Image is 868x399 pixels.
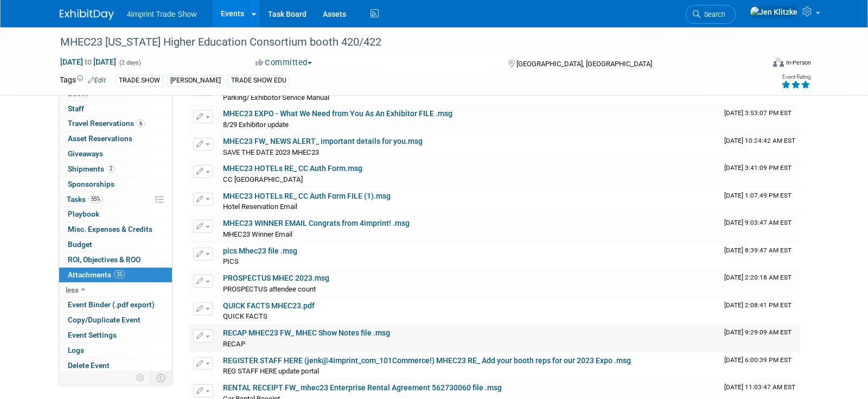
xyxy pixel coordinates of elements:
div: [PERSON_NAME] [167,75,224,86]
span: Upload Timestamp [724,301,792,309]
span: Delete Event [68,361,110,370]
span: Staff [68,104,84,113]
a: Staff [59,102,172,116]
td: Upload Timestamp [720,325,800,352]
a: RENTAL RECEIPT FW_ mhec23 Enterprise Rental Agreement 562730060 file .msg [223,383,502,392]
a: Playbook [59,207,172,221]
a: MHEC23 WINNER EMAIL Congrats from 4imprint! .msg [223,219,410,227]
a: Edit [88,77,106,84]
span: Upload Timestamp [724,246,792,254]
span: Event Binder (.pdf export) [68,300,155,309]
td: Upload Timestamp [720,243,800,270]
a: Budget [59,237,172,252]
a: Attachments35 [59,268,172,282]
td: Upload Timestamp [720,297,800,325]
span: Attachments [68,270,125,279]
a: MHEC23 FW_ NEWS ALERT_ important details for you.msg [223,137,423,145]
a: Shipments2 [59,162,172,176]
span: Upload Timestamp [724,274,792,281]
span: Upload Timestamp [724,137,795,144]
a: Logs [59,343,172,358]
span: Parking/ Exhibotor Service Manual [223,93,329,102]
span: to [83,58,93,66]
span: 6 [137,119,145,128]
span: Misc. Expenses & Credits [68,225,152,233]
a: Delete Event [59,358,172,373]
span: [GEOGRAPHIC_DATA], [GEOGRAPHIC_DATA] [516,60,652,68]
span: 2 [107,164,115,173]
span: RECAP [223,340,245,348]
span: PROSPECTUS attendee count [223,285,316,293]
div: TRADE SHOW EDU [228,75,290,86]
span: CC [GEOGRAPHIC_DATA] [223,175,303,183]
td: Upload Timestamp [720,133,800,160]
div: MHEC23 [US_STATE] Higher Education Consortium booth 420/422 [56,33,747,52]
td: Personalize Event Tab Strip [131,371,150,385]
span: Upload Timestamp [724,328,792,336]
span: 35 [114,270,125,278]
a: less [59,283,172,297]
div: Event Rating [781,74,810,80]
span: 55% [88,195,103,203]
span: Search [700,10,725,18]
span: 8/29 Exhibitor update [223,121,289,129]
td: Upload Timestamp [720,188,800,215]
span: Travel Reservations [68,119,145,128]
a: MHEC23 EXPO - What We Need from You As An Exhibitor FILE .msg [223,109,452,118]
a: PROSPECTUS MHEC 2023.msg [223,274,329,282]
span: Giveaways [68,149,103,158]
span: less [66,286,79,294]
div: In-Person [786,59,811,67]
span: REG STAFF HERE update portal [223,367,319,375]
span: Budget [68,240,92,249]
span: Playbook [68,210,99,218]
span: Upload Timestamp [724,109,792,117]
td: Upload Timestamp [720,270,800,297]
span: QUICK FACTS [223,312,267,320]
span: PICS [223,257,239,265]
a: REGISTER STAFF HERE (jenk@4imprint_com_101Commerce!) MHEC23 RE_ Add your booth reps for our 2023 ... [223,356,631,365]
td: Upload Timestamp [720,105,800,132]
td: Toggle Event Tabs [150,371,173,385]
span: Booth [68,89,101,98]
td: Tags [60,74,106,87]
a: Event Binder (.pdf export) [59,297,172,312]
a: Misc. Expenses & Credits [59,222,172,237]
div: Event Format [699,56,811,73]
span: (2 days) [118,59,141,66]
span: Upload Timestamp [724,192,792,199]
span: Event Settings [68,331,117,339]
a: Copy/Duplicate Event [59,313,172,327]
a: Search [686,5,736,24]
img: Format-Inperson.png [773,58,784,67]
a: Asset Reservations [59,131,172,146]
span: Tasks [67,195,103,204]
a: Giveaways [59,147,172,161]
span: [DATE] [DATE] [60,57,117,67]
span: Upload Timestamp [724,383,795,391]
span: Shipments [68,164,115,173]
a: MHEC23 HOTELs RE_ CC Auth Form FILE (1).msg [223,192,391,200]
a: MHEC23 HOTELs RE_ CC Auth Form.msg [223,164,362,173]
span: Logs [68,346,84,354]
span: Upload Timestamp [724,164,792,172]
td: Upload Timestamp [720,352,800,379]
img: Jen Klitzke [750,6,798,18]
td: Upload Timestamp [720,215,800,242]
a: RECAP MHEC23 FW_ MHEC Show Notes file .msg [223,328,390,337]
img: ExhibitDay [60,9,114,20]
span: MHEC23 Winner Email [223,230,292,238]
a: ROI, Objectives & ROO [59,252,172,267]
a: Tasks55% [59,192,172,207]
div: TRADE SHOW [116,75,163,86]
td: Upload Timestamp [720,160,800,187]
span: 4imprint Trade Show [127,10,196,18]
span: SAVE THE DATE 2023 MHEC23 [223,148,319,156]
span: ROI, Objectives & ROO [68,255,141,264]
span: Copy/Duplicate Event [68,315,141,324]
button: Committed [252,57,316,68]
span: Upload Timestamp [724,219,792,226]
span: Sponsorships [68,180,114,188]
a: Sponsorships [59,177,172,192]
a: QUICK FACTS MHEC23.pdf [223,301,315,310]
